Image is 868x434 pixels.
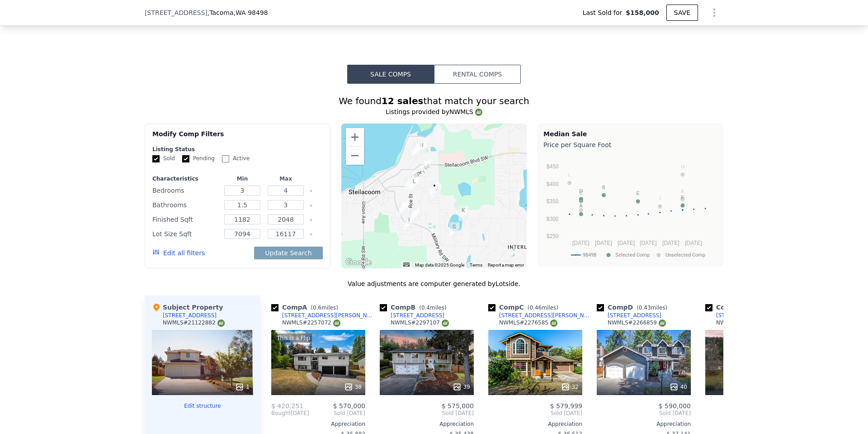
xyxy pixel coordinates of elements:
[716,312,810,319] div: [STREET_ADDRESS][PERSON_NAME]
[547,233,559,239] text: $250
[346,147,364,165] button: Zoom out
[208,8,268,17] span: , Tacoma
[415,262,464,267] span: Map data ©2025 Google
[547,181,559,187] text: $400
[163,312,217,319] div: [STREET_ADDRESS]
[309,218,313,222] button: Clear
[488,312,593,319] a: [STREET_ADDRESS][PERSON_NAME]
[421,305,430,311] span: 0.4
[547,216,559,222] text: $300
[271,410,309,417] div: [DATE]
[152,175,219,182] div: Characteristics
[470,262,482,267] a: Terms
[399,200,409,216] div: 2510 Natalie Ln
[380,312,444,319] a: [STREET_ADDRESS]
[309,233,313,236] button: Clear
[404,215,414,231] div: 10714 111th Ave SW
[640,240,657,246] text: [DATE]
[271,303,342,312] div: Comp A
[145,8,208,17] span: [STREET_ADDRESS]
[152,184,219,197] div: Bedrooms
[597,410,691,417] span: Sold [DATE]
[346,128,364,146] button: Zoom in
[615,252,650,258] text: Selected Comp
[347,65,434,84] button: Sale Comps
[380,410,474,417] span: Sold [DATE]
[434,65,521,84] button: Rental Comps
[408,173,418,189] div: 2714 Lexington St
[475,109,482,116] img: NWMLS Logo
[410,208,420,223] div: 2734 Natalie Ln
[524,305,562,311] span: ( miles)
[637,191,640,196] text: E
[235,382,250,391] div: 1
[705,303,778,312] div: Comp E
[222,175,262,182] div: Min
[254,247,322,259] button: Update Search
[488,410,582,417] span: Sold [DATE]
[271,410,291,417] span: Bought
[618,240,635,246] text: [DATE]
[608,319,666,327] div: NWMLS # 2266859
[152,402,253,410] button: Edit structure
[681,164,684,169] text: H
[597,303,671,312] div: Comp D
[222,155,229,162] input: Active
[271,312,376,319] a: [STREET_ADDRESS][PERSON_NAME]
[705,410,799,417] span: Sold [DATE]
[670,382,687,391] div: 40
[152,155,175,162] label: Sold
[380,303,450,312] div: Comp B
[659,402,691,410] span: $ 590,000
[659,320,666,327] img: NWMLS Logo
[442,402,474,410] span: $ 575,000
[333,402,365,410] span: $ 570,000
[579,200,583,205] text: G
[145,107,723,116] div: Listings provided by NWMLS
[382,95,424,106] strong: 12 sales
[282,312,376,319] div: [STREET_ADDRESS][PERSON_NAME]
[163,319,225,327] div: NWMLS # 21122882
[682,188,683,193] text: I
[608,312,661,319] div: [STREET_ADDRESS]
[152,155,160,162] input: Sold
[550,402,582,410] span: $ 579,999
[665,252,705,258] text: Unselected Comp
[309,189,313,193] button: Clear
[307,305,341,311] span: ( miles)
[639,305,651,311] span: 0.43
[309,410,365,417] span: Sold [DATE]
[550,320,557,327] img: NWMLS Logo
[449,222,459,238] div: 10910 98th Avenue Ct SW
[344,382,362,391] div: 38
[583,8,626,17] span: Last Sold for
[152,199,219,211] div: Bathrooms
[152,248,205,258] button: Edit all filters
[405,176,415,192] div: 622 Roe St
[234,9,268,16] span: , WA 98498
[271,402,303,410] span: $ 420,251
[380,420,474,428] div: Appreciation
[580,203,583,209] text: A
[429,181,439,196] div: 10326 97th St SW
[597,420,691,428] div: Appreciation
[333,320,340,327] img: NWMLS Logo
[421,159,431,174] div: 2833 Marietta St
[152,213,219,226] div: Finished Sqft
[626,8,659,17] span: $158,000
[217,320,225,327] img: NWMLS Logo
[543,151,717,264] div: A chart.
[403,262,410,267] button: Keyboard shortcuts
[152,129,323,146] div: Modify Comp Filters
[547,163,559,170] text: $450
[529,305,542,311] span: 0.46
[313,305,321,311] span: 0.6
[152,303,223,312] div: Subject Property
[681,189,684,194] text: K
[488,303,562,312] div: Comp C
[659,196,661,201] text: J
[152,146,323,153] div: Listing Status
[633,305,671,311] span: ( miles)
[391,319,449,327] div: NWMLS # 2297107
[309,204,313,207] button: Clear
